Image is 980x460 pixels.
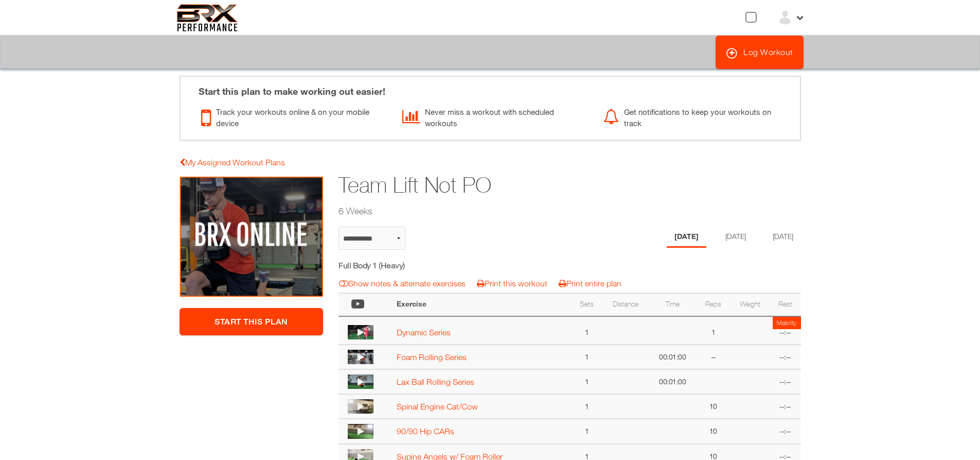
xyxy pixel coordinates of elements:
img: thumbnail.png [348,350,373,364]
a: Dynamic Series [397,328,451,337]
a: Log Workout [716,36,804,69]
td: 10 [697,394,730,419]
a: My Assigned Workout Plans [180,158,285,167]
a: Print entire plan [559,279,621,288]
div: Start this plan to make working out easier! [188,77,792,98]
td: 1 [572,394,602,419]
h2: 6 Weeks [338,205,721,217]
li: Day 2 [718,227,754,248]
td: 00:01:00 [649,345,696,369]
a: Print this workout [477,279,547,288]
li: Day 3 [765,227,801,248]
td: 1 [572,419,602,444]
td: --:-- [770,345,800,369]
th: Sets [572,293,602,316]
img: thumbnail.png [348,374,373,389]
td: Mobility [773,317,801,329]
div: Track your workouts online & on your mobile device [201,104,387,129]
div: Get notifications to keep your workouts on track [603,104,789,129]
th: Exercise [391,293,572,316]
img: thumbnail.png [348,325,373,339]
td: --:-- [770,394,800,419]
td: 1 [697,316,730,345]
img: thumbnail.png [348,399,373,414]
td: --:-- [770,419,800,444]
a: Spinal Engine Cat/Cow [397,402,478,411]
th: Distance [602,293,649,316]
li: Day 1 [667,227,706,248]
td: 1 [572,316,602,345]
img: thumbnail.png [348,424,373,438]
a: Foam Rolling Series [397,352,467,362]
a: Start This Plan [180,308,324,335]
td: 1 [572,345,602,369]
td: 10 [697,419,730,444]
th: Weight [730,293,770,316]
td: 1 [572,369,602,394]
a: Lax Ball Rolling Series [397,377,474,386]
a: Show notes & alternate exercises [339,279,466,288]
img: Team Lift Not PO [180,176,324,298]
td: --:-- [770,369,800,394]
a: 90/90 Hip CARs [397,427,454,436]
td: -- [697,345,730,369]
h1: Team Lift Not PO [338,170,721,200]
h5: Full Body 1 (Heavy) [338,260,522,271]
th: Rest [770,293,800,316]
th: Reps [697,293,730,316]
img: 6f7da32581c89ca25d665dc3aae533e4f14fe3ef_original.svg [177,4,238,31]
img: ex-default-user.svg [777,10,793,25]
td: 00:01:00 [649,369,696,394]
th: Time [649,293,696,316]
td: --:-- [770,316,800,345]
div: Never miss a workout with scheduled workouts [402,104,588,129]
